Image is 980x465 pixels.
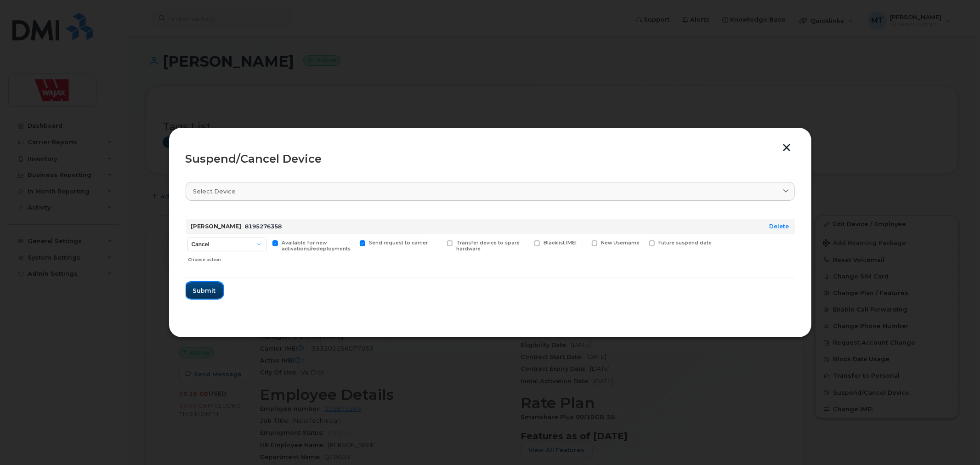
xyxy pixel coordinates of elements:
button: Submit [186,282,223,299]
span: Send request to carrier [369,240,428,246]
input: Transfer device to spare hardware [436,240,441,245]
span: New Username [601,240,640,246]
div: Suspend/Cancel Device [186,153,795,164]
span: Select device [193,187,236,196]
span: Transfer device to spare hardware [456,240,520,252]
span: Future suspend date [658,240,712,246]
input: Send request to carrier [349,240,353,245]
span: Available for new activations/redeployments [282,240,351,252]
input: Available for new activations/redeployments [261,240,266,245]
span: 8195276358 [245,223,282,230]
strong: [PERSON_NAME] [191,223,242,230]
div: Choose action [188,252,266,263]
span: Blacklist IMEI [544,240,577,246]
input: Future suspend date [638,240,643,245]
span: Submit [193,286,216,295]
a: Select device [186,182,795,201]
a: Delete [770,223,789,230]
input: New Username [581,240,585,245]
input: Blacklist IMEI [523,240,528,245]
